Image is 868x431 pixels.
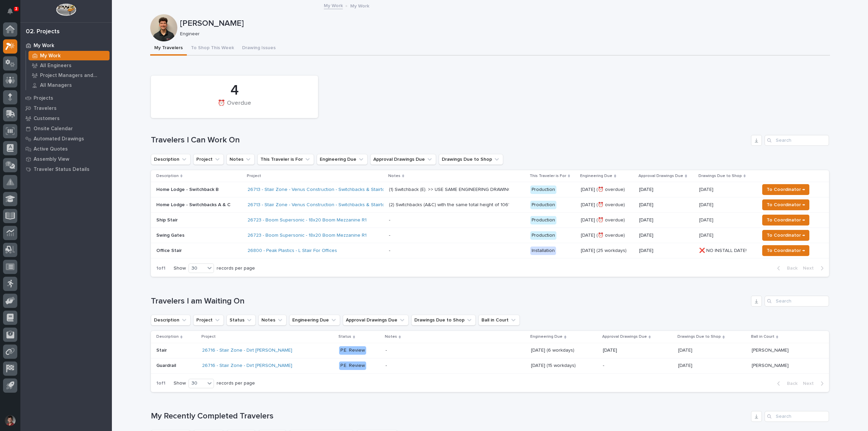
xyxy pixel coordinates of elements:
p: Stair [156,346,168,353]
span: Next [803,380,818,387]
p: [DATE] [699,216,715,223]
p: Engineer [180,31,825,37]
p: [DATE] [639,248,694,254]
p: Ball in Court [751,333,774,340]
a: 26723 - Boom Supersonic - 18x20 Boom Mezzanine R1 [248,217,367,223]
div: Installation [530,247,556,255]
p: Home Lodge - Switchback B [156,187,242,193]
p: [DATE] [639,187,694,193]
a: Travelers [20,103,112,113]
a: Customers [20,113,112,123]
button: Drawings Due to Shop [439,154,503,165]
tr: GuardrailGuardrail 26716 - Stair Zone - Dirt [PERSON_NAME] P.E. Review- [DATE] (15 workdays)[DATE... [151,358,829,373]
button: Status [226,315,256,326]
a: Automated Drawings [20,134,112,144]
button: Engineering Due [289,315,340,326]
span: To Coordinator → [767,231,805,239]
div: 30 [189,380,205,387]
button: Next [800,265,829,271]
div: 02. Projects [26,28,60,36]
button: Ball in Court [478,315,520,326]
p: records per page [217,380,255,386]
a: 26713 - Stair Zone - Venus Construction - Switchbacks & Stairtowers [248,187,396,193]
p: This Traveler is For [530,172,566,180]
p: Automated Drawings [34,136,84,142]
p: - [603,363,673,369]
p: records per page [217,266,255,271]
p: Guardrail [156,361,177,369]
div: P.E. Review [339,346,366,355]
a: 26713 - Stair Zone - Venus Construction - Switchbacks & Stairtowers [248,202,396,208]
p: All Managers [40,82,72,89]
a: My Work [324,1,343,9]
button: Next [800,380,829,387]
a: Onsite Calendar [20,123,112,134]
p: [DATE] [678,361,694,369]
p: Ship Stair [156,217,242,223]
p: All Engineers [40,63,72,69]
a: 26723 - Boom Supersonic - 18x20 Boom Mezzanine R1 [248,233,367,238]
tr: Home Lodge - Switchback B26713 - Stair Zone - Venus Construction - Switchbacks & Stairtowers (1) ... [151,182,829,197]
tr: Swing Gates26723 - Boom Supersonic - 18x20 Boom Mezzanine R1 - Production[DATE] (⏰ overdue)[DATE]... [151,228,829,243]
div: Production [530,185,556,194]
button: Drawing Issues [238,41,280,56]
input: Search [765,135,829,146]
span: Next [803,265,818,271]
p: Travelers [34,105,57,112]
p: Description [156,172,179,180]
span: To Coordinator → [767,201,805,209]
p: Office Stair [156,248,242,254]
button: Project [193,154,224,165]
p: [DATE] [639,233,694,238]
div: Production [530,216,556,224]
p: Engineering Due [530,333,563,340]
p: Notes [388,172,400,180]
p: Swing Gates [156,233,242,238]
a: All Managers [26,80,112,90]
p: Customers [34,116,60,122]
p: ❌ NO INSTALL DATE! [699,247,748,254]
a: Project Managers and Engineers [26,71,112,80]
h1: My Recently Completed Travelers [151,411,748,421]
span: Back [783,265,797,271]
p: Show [174,266,186,271]
h1: Travelers I Can Work On [151,135,748,145]
button: Back [772,265,800,271]
div: Production [530,231,556,240]
p: Project [247,172,261,180]
button: My Travelers [150,41,187,56]
tr: Home Lodge - Switchbacks A & C26713 - Stair Zone - Venus Construction - Switchbacks & Stairtowers... [151,197,829,213]
p: [DATE] (⏰ overdue) [581,233,634,238]
div: Notifications3 [8,8,17,19]
a: My Work [20,40,112,51]
p: Engineering Due [580,172,612,180]
p: Project Managers and Engineers [40,73,107,79]
p: Projects [34,95,53,101]
a: 26716 - Stair Zone - Dirt [PERSON_NAME] [202,348,292,353]
p: [DATE] [678,346,694,353]
a: Assembly View [20,154,112,164]
a: Active Quotes [20,144,112,154]
p: Traveler Status Details [34,166,90,173]
p: [DATE] [699,201,715,208]
div: ⏰ Overdue [162,100,307,114]
a: 26800 - Peak Plastics - L Stair For Offices [248,248,337,254]
div: - [386,348,387,353]
p: Description [156,333,179,340]
button: Notes [258,315,287,326]
div: Production [530,201,556,209]
p: [PERSON_NAME] [180,19,827,28]
tr: Ship Stair26723 - Boom Supersonic - 18x20 Boom Mezzanine R1 - Production[DATE] (⏰ overdue)[DATE][... [151,213,829,228]
p: [PERSON_NAME] [752,346,790,353]
button: To Coordinator → [762,184,809,195]
button: To Coordinator → [762,245,809,256]
input: Search [765,411,829,422]
a: Projects [20,93,112,103]
p: [DATE] (6 workdays) [531,346,576,353]
p: Project [201,333,216,340]
a: All Engineers [26,61,112,70]
button: Drawings Due to Shop [411,315,476,326]
p: [DATE] (15 workdays) [531,361,577,369]
p: Drawings Due to Shop [698,172,742,180]
div: - [389,217,390,223]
